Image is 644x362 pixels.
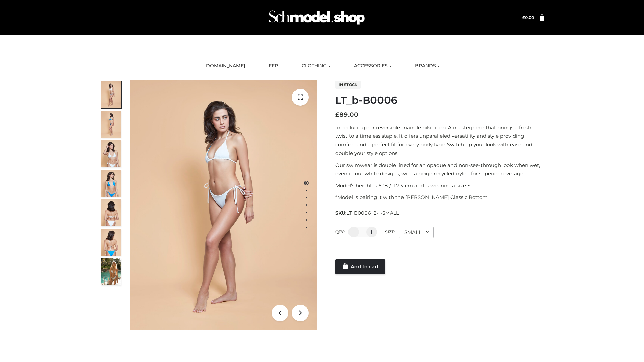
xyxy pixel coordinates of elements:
[335,111,358,118] bdi: 89.00
[266,4,367,31] img: Schmodel Admin 964
[335,229,345,234] label: QTY:
[335,181,544,190] p: Model’s height is 5 ‘8 / 173 cm and is wearing a size S.
[399,227,434,238] div: SMALL
[101,199,121,226] img: ArielClassicBikiniTop_CloudNine_AzureSky_OW114ECO_7-scaled.jpg
[335,123,544,158] p: Introducing our reversible triangle bikini top. A masterpiece that brings a fresh twist to a time...
[101,111,121,138] img: ArielClassicBikiniTop_CloudNine_AzureSky_OW114ECO_2-scaled.jpg
[335,259,385,274] a: Add to cart
[346,210,399,216] span: LT_B0006_2-_-SMALL
[130,80,317,330] img: ArielClassicBikiniTop_CloudNine_AzureSky_OW114ECO_1
[335,193,544,202] p: *Model is pairing it with the [PERSON_NAME] Classic Bottom
[335,94,544,106] h1: LT_b-B0006
[101,81,121,108] img: ArielClassicBikiniTop_CloudNine_AzureSky_OW114ECO_1-scaled.jpg
[297,59,335,73] a: CLOTHING
[522,15,534,20] a: £0.00
[522,15,525,20] span: £
[335,209,399,217] span: SKU:
[385,229,395,234] label: Size:
[101,140,121,167] img: ArielClassicBikiniTop_CloudNine_AzureSky_OW114ECO_3-scaled.jpg
[410,59,445,73] a: BRANDS
[101,258,121,285] img: Arieltop_CloudNine_AzureSky2.jpg
[101,170,121,197] img: ArielClassicBikiniTop_CloudNine_AzureSky_OW114ECO_4-scaled.jpg
[349,59,396,73] a: ACCESSORIES
[335,81,361,89] span: In stock
[264,59,283,73] a: FFP
[522,15,534,20] bdi: 0.00
[199,59,250,73] a: [DOMAIN_NAME]
[335,161,544,178] p: Our swimwear is double lined for an opaque and non-see-through look when wet, even in our white d...
[101,229,121,256] img: ArielClassicBikiniTop_CloudNine_AzureSky_OW114ECO_8-scaled.jpg
[335,111,339,118] span: £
